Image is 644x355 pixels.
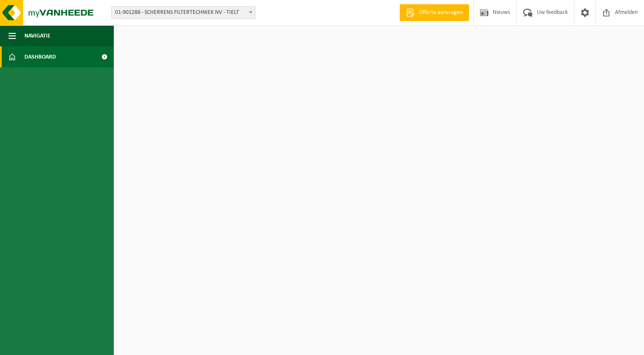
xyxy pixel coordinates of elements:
[112,7,255,19] span: 01-901288 - SCHERRENS FILTERTECHNIEK NV - TIELT
[417,8,465,17] span: Offerte aanvragen
[24,25,51,46] span: Navigatie
[24,46,56,67] span: Dashboard
[111,6,255,19] span: 01-901288 - SCHERRENS FILTERTECHNIEK NV - TIELT
[400,4,469,21] a: Offerte aanvragen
